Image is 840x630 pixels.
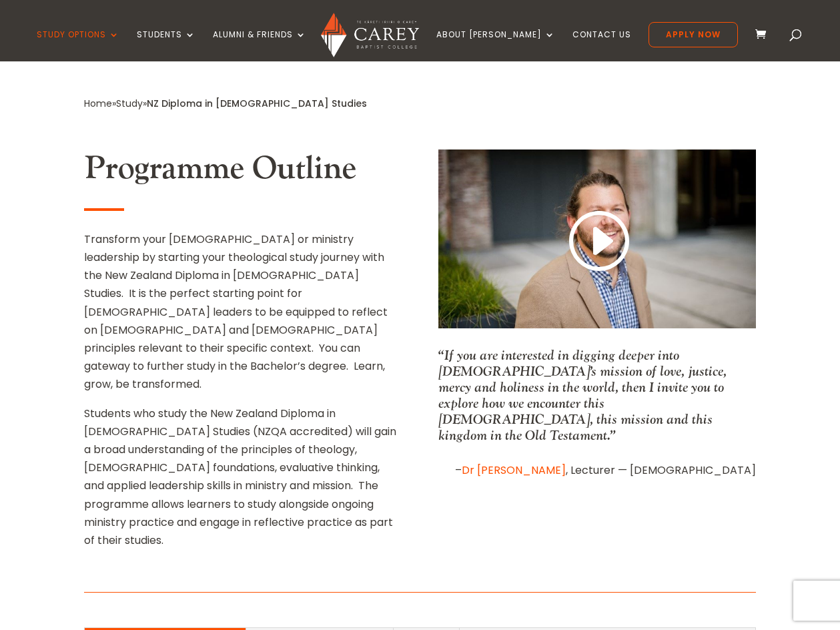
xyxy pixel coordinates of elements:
span: NZ Diploma in [DEMOGRAPHIC_DATA] Studies [147,97,367,110]
a: Apply Now [649,22,738,47]
p: Students who study the New Zealand Diploma in [DEMOGRAPHIC_DATA] Studies (NZQA accredited) will g... [84,404,402,550]
p: “If you are interested in digging deeper into [DEMOGRAPHIC_DATA]’s mission of love, justice, merc... [438,347,756,443]
a: Study [116,97,143,110]
p: Transform your [DEMOGRAPHIC_DATA] or ministry leadership by starting your theological study journ... [84,230,402,404]
a: Home [84,97,112,110]
span: » » [84,97,367,110]
a: Study Options [37,30,119,61]
a: Contact Us [572,30,631,61]
h2: Programme Outline [84,149,402,195]
p: – , Lecturer — [DEMOGRAPHIC_DATA] [438,461,756,479]
img: Carey Baptist College [321,13,419,57]
a: Students [137,30,195,61]
a: About [PERSON_NAME] [436,30,555,61]
a: Dr [PERSON_NAME] [462,462,566,478]
a: Alumni & Friends [213,30,306,61]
